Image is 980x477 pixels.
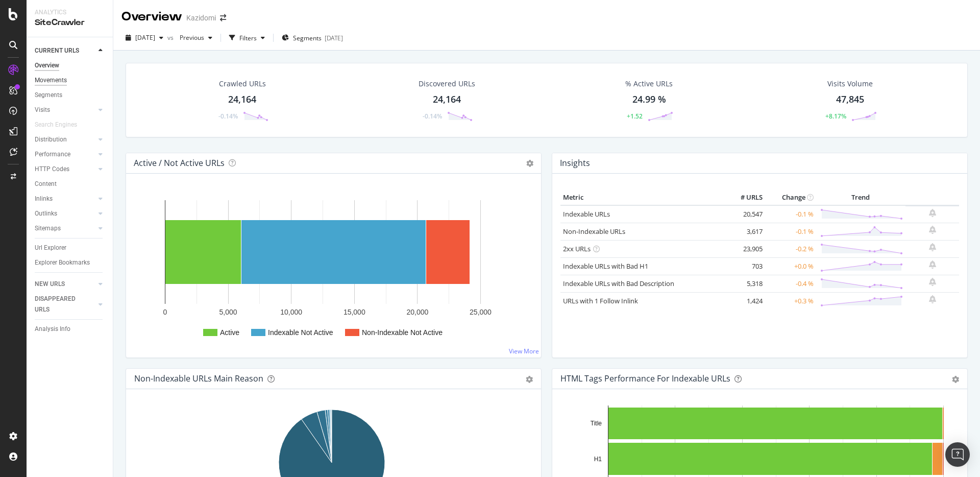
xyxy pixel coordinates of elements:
div: CURRENT URLS [35,45,79,56]
a: Analysis Info [35,324,106,335]
div: -0.14% [423,112,442,121]
h4: Active / Not Active URLs [134,156,225,170]
div: Analysis Info [35,324,70,335]
div: 24,164 [433,93,461,106]
svg: A chart. [134,190,529,349]
div: Distribution [35,134,67,145]
div: Sitemaps [35,223,61,234]
div: 47,845 [836,93,864,106]
th: Change [765,190,816,205]
a: Content [35,179,106,189]
a: NEW URLS [35,279,95,290]
div: bell-plus [929,295,936,303]
div: bell-plus [929,209,936,217]
div: Kazidomi [186,13,216,23]
td: -0.2 % [765,240,816,257]
span: vs [167,33,176,42]
div: arrow-right-arrow-left [220,14,226,21]
div: Analytics [35,8,105,17]
div: bell-plus [929,278,936,286]
a: Movements [35,75,106,86]
a: Outlinks [35,208,95,219]
a: Indexable URLs with Bad H1 [563,261,648,271]
td: +0.3 % [765,292,816,309]
a: Distribution [35,134,95,145]
div: DISAPPEARED URLS [35,294,86,315]
a: Performance [35,149,95,160]
button: [DATE] [121,30,167,46]
div: Movements [35,75,67,86]
text: 5,000 [219,308,237,316]
span: Previous [176,33,204,42]
div: 24.99 % [632,93,666,106]
a: Explorer Bookmarks [35,257,106,268]
td: -0.1 % [765,205,816,223]
a: Visits [35,105,95,115]
div: +1.52 [627,112,643,121]
div: % Active URLs [625,79,673,89]
a: Indexable URLs with Bad Description [563,279,674,288]
div: Filters [239,34,257,42]
button: Previous [176,30,216,46]
a: HTTP Codes [35,164,95,175]
text: H1 [594,456,602,463]
div: Visits [35,105,50,115]
text: Non-Indexable Not Active [362,328,443,337]
div: NEW URLS [35,279,65,290]
div: +8.17% [825,112,846,121]
div: Non-Indexable URLs Main Reason [134,373,263,384]
text: Active [220,328,239,337]
div: gear [526,376,533,383]
div: HTML Tags Performance for Indexable URLs [560,373,730,384]
a: CURRENT URLS [35,45,95,56]
a: Non-Indexable URLs [563,227,625,236]
div: 24,164 [228,93,256,106]
a: URLs with 1 Follow Inlink [563,296,638,305]
h4: Insights [560,156,590,170]
div: Overview [121,8,182,26]
div: Content [35,179,57,189]
td: 1,424 [724,292,765,309]
text: 0 [163,308,167,316]
div: -0.14% [218,112,238,121]
a: Overview [35,60,106,71]
text: 20,000 [406,308,428,316]
a: Segments [35,90,106,101]
div: SiteCrawler [35,17,105,29]
div: gear [952,376,959,383]
div: [DATE] [325,34,343,42]
div: Discovered URLs [419,79,475,89]
th: # URLS [724,190,765,205]
div: bell-plus [929,260,936,269]
td: -0.4 % [765,275,816,292]
div: Visits Volume [827,79,873,89]
a: Sitemaps [35,223,95,234]
a: Indexable URLs [563,209,610,219]
i: Options [526,160,533,167]
a: Search Engines [35,120,87,130]
div: Performance [35,149,70,160]
div: bell-plus [929,226,936,234]
div: Url Explorer [35,243,66,253]
button: Segments[DATE] [278,30,347,46]
td: -0.1 % [765,223,816,240]
div: Explorer Bookmarks [35,257,90,268]
text: 25,000 [470,308,492,316]
div: HTTP Codes [35,164,69,175]
text: Indexable Not Active [268,328,333,337]
th: Metric [560,190,724,205]
a: DISAPPEARED URLS [35,294,95,315]
div: Search Engines [35,120,77,130]
a: 2xx URLs [563,244,591,253]
td: +0.0 % [765,257,816,275]
td: 703 [724,257,765,275]
div: Inlinks [35,194,53,204]
text: 15,000 [344,308,365,316]
div: Open Intercom Messenger [945,442,970,467]
td: 5,318 [724,275,765,292]
span: Segments [293,34,322,42]
text: 10,000 [280,308,302,316]
a: View More [509,347,539,355]
a: Inlinks [35,194,95,204]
